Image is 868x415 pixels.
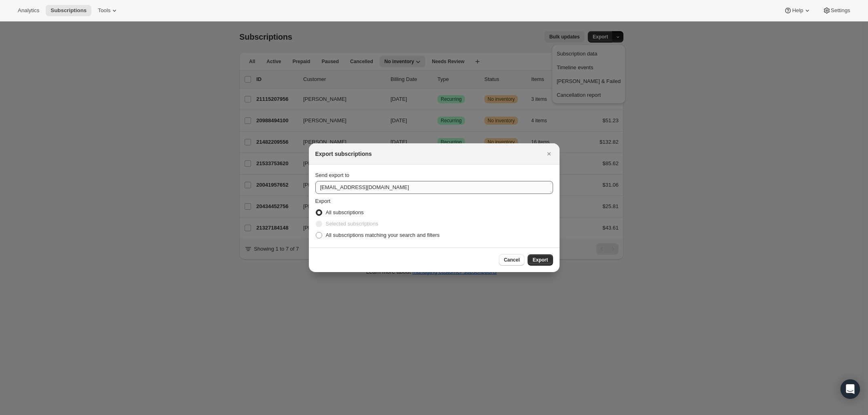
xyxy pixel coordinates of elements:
span: Subscriptions [51,7,87,14]
button: Export [528,254,553,266]
span: Settings [831,7,850,14]
button: Close [543,148,555,160]
span: Export [532,257,548,263]
span: All subscriptions [326,209,364,215]
span: Export [315,198,331,204]
span: Tools [98,7,110,14]
span: Selected subscriptions [326,221,378,227]
button: Analytics [13,5,44,16]
h2: Export subscriptions [315,150,372,158]
span: Analytics [18,7,39,14]
button: Cancel [499,254,524,266]
button: Tools [93,5,123,16]
div: Open Intercom Messenger [841,379,860,399]
span: All subscriptions matching your search and filters [326,232,440,238]
button: Subscriptions [46,5,91,16]
button: Settings [818,5,855,16]
span: Send export to [315,172,350,178]
button: Help [779,5,816,16]
span: Help [792,7,803,14]
span: Cancel [504,257,520,263]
